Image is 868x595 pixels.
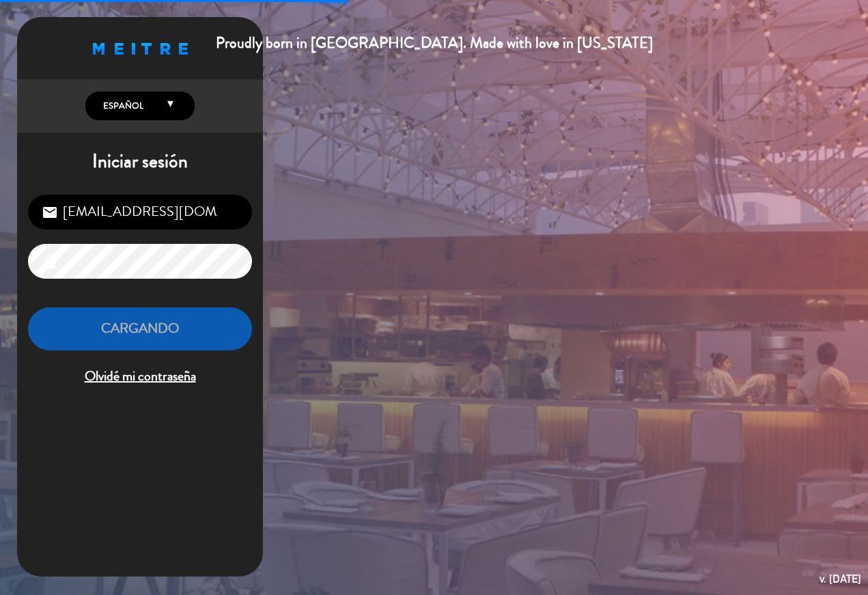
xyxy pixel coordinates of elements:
[17,150,263,174] h1: Iniciar sesión
[42,253,58,270] i: lock
[28,195,252,230] input: Correo Electrónico
[100,99,143,113] span: Español
[820,570,861,588] div: v. [DATE]
[28,365,252,388] span: Olvidé mi contraseña
[28,307,252,350] button: Cargando
[42,204,58,221] i: email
